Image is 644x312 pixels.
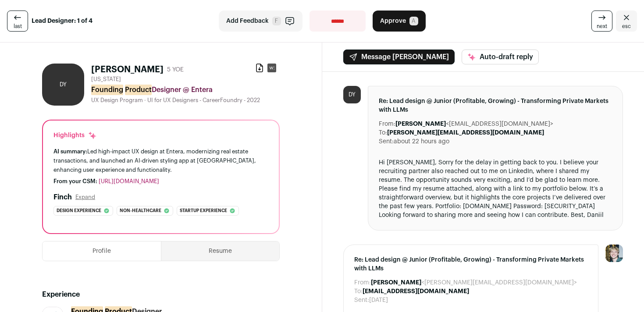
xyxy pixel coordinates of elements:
div: Designer @ Entera [91,85,280,95]
span: next [597,23,607,30]
dd: <[PERSON_NAME][EMAIL_ADDRESS][DOMAIN_NAME]> [371,278,577,287]
a: Close [616,11,637,32]
div: Led high-impact UX design at Entera, modernizing real estate transactions, and launched an AI-dri... [53,147,268,174]
dd: <[EMAIL_ADDRESS][DOMAIN_NAME]> [395,120,553,128]
span: AI summary: [53,149,87,154]
span: Add Feedback [226,17,269,25]
span: Startup experience [180,206,227,215]
dt: Sent: [379,137,394,146]
span: Re: Lead design @ Junior (Profitable, Growing) - Transforming Private Markets with LLMs [379,97,612,114]
span: Re: Lead design @ Junior (Profitable, Growing) - Transforming Private Markets with LLMs [354,255,588,273]
b: [PERSON_NAME] [395,121,446,127]
button: Approve A [373,11,426,32]
b: [EMAIL_ADDRESS][DOMAIN_NAME] [363,288,469,294]
button: Resume [161,241,279,261]
h2: Experience [42,289,280,300]
a: next [591,11,612,32]
button: Auto-draft reply [462,50,539,64]
dd: about 22 hours ago [394,137,449,146]
div: Hi [PERSON_NAME], Sorry for the delay in getting back to you. I believe your recruiting partner a... [379,158,612,220]
strong: Lead Designer: 1 of 4 [32,17,93,25]
div: 5 YOE [167,65,184,74]
dt: To: [379,128,387,137]
dd: [DATE] [369,296,388,305]
div: DY [343,86,361,103]
div: DY [42,64,84,106]
span: esc [622,23,631,30]
mark: Founding [91,85,123,95]
button: Expand [75,194,95,201]
mark: Product [125,85,152,95]
span: [US_STATE] [91,76,121,83]
span: last [14,23,22,30]
b: [PERSON_NAME][EMAIL_ADDRESS][DOMAIN_NAME] [387,130,544,136]
dt: Sent: [354,296,369,305]
span: From your CSM: [53,178,97,184]
dt: From: [379,120,395,128]
span: Approve [380,17,406,25]
span: Non-healthcare [120,206,161,215]
button: Add Feedback F [219,11,302,32]
dt: To: [354,287,363,296]
a: [URL][DOMAIN_NAME] [99,178,159,184]
button: Message [PERSON_NAME] [343,50,455,64]
div: UX Design Program · UI for UX Designers - CareerFoundry - 2022 [91,97,280,104]
div: Highlights [53,131,97,140]
span: Design experience [57,206,101,215]
span: A [409,17,418,25]
h1: [PERSON_NAME] [91,64,164,76]
button: Profile [43,241,161,261]
h2: Finch [53,192,72,202]
span: F [272,17,281,25]
b: [PERSON_NAME] [371,280,421,286]
dt: From: [354,278,371,287]
img: 6494470-medium_jpg [605,245,623,262]
a: last [7,11,28,32]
